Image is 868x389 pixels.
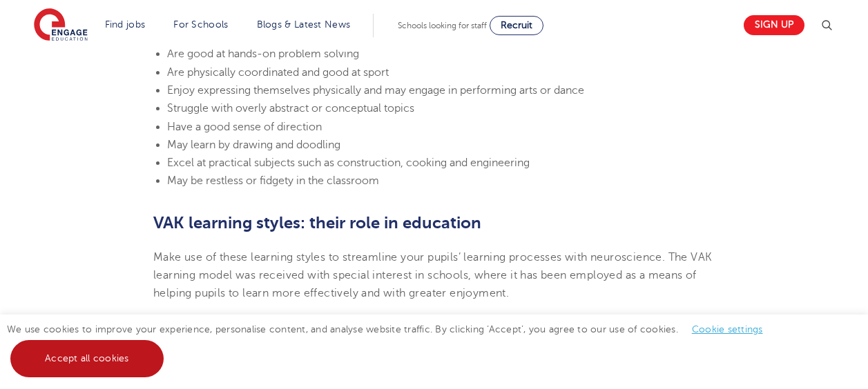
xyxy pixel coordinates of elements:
[167,48,359,60] span: Are good at hands-on problem solving
[167,66,389,79] span: Are physically coordinated and good at sport
[34,8,88,43] img: Engage Education
[167,174,379,187] span: May be restless or fidgety in the classroom
[490,16,543,35] a: Recruit
[167,121,322,133] span: Have a good sense of direction
[167,139,340,151] span: May learn by drawing and doodling
[167,102,414,114] span: Struggle with overly abstract or conceptual topics
[744,15,804,35] a: Sign up
[7,324,777,363] span: We use cookies to improve your experience, personalise content, and analyse website traffic. By c...
[167,157,530,169] span: Excel at practical subjects such as construction, cooking and engineering
[257,19,351,30] a: Blogs & Latest News
[153,251,712,300] span: Make use of these learning styles to streamline your pupils’ learning processes with neuroscience...
[692,324,763,335] a: Cookie settings
[501,20,532,30] span: Recruit
[173,19,228,30] a: For Schools
[153,213,481,232] b: VAK learning styles: their role in education
[167,84,584,97] span: Enjoy expressing themselves physically and may engage in performing arts or dance
[105,19,146,30] a: Find jobs
[10,340,164,377] a: Accept all cookies
[398,21,487,30] span: Schools looking for staff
